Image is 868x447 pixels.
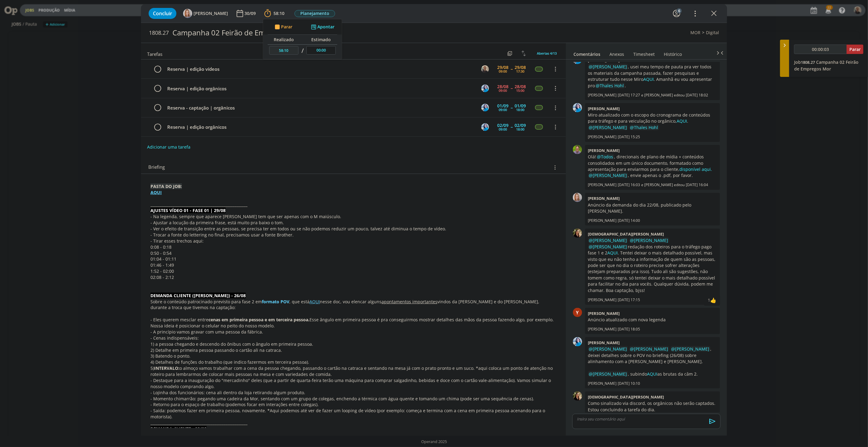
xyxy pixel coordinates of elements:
[589,124,627,130] span: @[PERSON_NAME]
[309,299,320,305] a: AQUI
[708,297,710,303] div: 1
[588,106,620,111] b: [PERSON_NAME]
[481,85,489,92] img: E
[309,24,335,30] button: Apontar
[588,394,664,400] b: [DEMOGRAPHIC_DATA][PERSON_NAME]
[193,11,228,16] span: [PERSON_NAME]
[497,65,508,70] div: 29/08
[480,64,490,74] button: R
[183,9,192,18] img: A
[573,103,582,112] img: E
[573,193,582,202] img: A
[588,196,620,201] b: [PERSON_NAME]
[794,59,859,72] a: Job1808.27Campanha 02 Feirão de Empregos Mor
[710,297,716,304] div: Elisa Simon
[589,237,627,243] span: @[PERSON_NAME]
[499,70,507,73] div: 09:00
[150,268,556,274] p: 1:52 - 02:00
[481,65,489,73] img: R
[618,182,640,188] span: [DATE] 16:03
[573,49,601,57] a: Comentários
[150,244,556,250] p: 0:08 - 0:18
[630,346,668,352] span: @[PERSON_NAME]
[516,108,524,111] div: 18:00
[573,337,582,346] img: E
[589,172,627,178] span: @[PERSON_NAME]
[608,250,618,256] a: AQUI
[647,371,658,377] a: AQUI
[686,182,708,188] span: [DATE] 16:04
[642,92,685,98] span: e [PERSON_NAME] editou
[522,51,526,56] img: arrow-down-up.svg
[480,84,490,93] button: E
[630,124,658,130] span: @Thales Hohl
[153,11,172,16] span: Concluir
[588,371,717,377] p: , subindo as brutas da câm 2.
[141,4,727,436] div: dialog
[588,311,620,316] b: [PERSON_NAME]
[263,19,342,59] ul: 58:10
[165,123,476,131] div: Reserva | edição orgânicos
[630,237,668,243] span: @[PERSON_NAME]
[588,64,717,89] p: , usei meu tempo de pauta pra ver todos os materiais da campanha passada, fazer pesquisas e estru...
[147,142,191,153] button: Adicionar uma tarefa
[573,145,582,154] img: T
[150,262,556,268] p: 01:46 - 1:49
[516,70,524,73] div: 17:30
[150,353,556,359] p: 3) Batendo o ponto.
[588,112,717,124] p: Miro atualizado com o escopo do cronograma de conteúdos para tráfego e para veiculação no orgânic...
[588,400,717,413] p: Como sinalizado via discord, os orgânicos não serão captados. Estou concluindo a tarefa do dia.
[263,9,286,18] button: 58:10
[150,256,556,262] p: 01:04 - 01:11
[165,65,476,73] div: Reserva | edição vídeos
[150,420,248,426] strong: _____________________________________________________
[573,229,582,238] img: C
[686,92,708,98] span: [DATE] 18:02
[150,299,556,311] p: Sobre o conteúdo patrocinado previsto para fase 2 em , que está nesse doc, vou elencar alguns vin...
[664,49,682,57] a: Histórico
[150,329,556,335] p: - A princípio vamos gravar com uma pessoa da fábrica.
[609,51,624,57] div: Anexos
[618,326,640,332] span: [DATE] 18:05
[515,85,526,89] div: 28/08
[499,128,507,131] div: 09:00
[480,103,490,112] button: E
[589,64,627,70] span: @[PERSON_NAME]
[273,10,284,16] span: 58:10
[244,11,257,16] div: 30/09
[618,297,640,303] span: [DATE] 17:15
[150,207,226,213] strong: AJUSTES VÍDEO 01 - FASE 01 | 29/08
[150,238,556,244] p: - Tirar esses trechos aqui:
[281,25,292,29] span: Parar
[150,341,556,347] p: 1) a pessoa chegando e descendo do ônibus com o ângulo em primeira pessoa.
[588,381,617,386] p: [PERSON_NAME]
[150,189,162,195] strong: AQUI
[633,49,655,57] a: Timesheet
[305,35,337,45] th: Estimado
[150,274,556,280] p: 02:08 - 2:12
[150,396,556,402] p: - Momento chimarrão: pegando uma cadeira da Mor, sentando com um grupo de colegas, enchendo a tér...
[149,8,176,19] button: Concluir
[150,377,556,390] p: - Destaque para a inauguração do "mercadinho" deles (que a partir de quarta-feira terão uma máqui...
[154,365,179,371] strong: INTERVALO:
[499,89,507,92] div: 09:00
[618,92,640,98] span: [DATE] 17:27
[150,250,556,256] p: 0:50 - 0:54
[262,299,289,305] strong: formato POV
[515,65,526,70] div: 29/08
[677,8,682,13] div: 6
[150,317,556,329] p: - Eles querem mesclar entre Esse ângulo em primeira pessoa é pra conseguirmos mostrar detalhes da...
[183,9,228,18] button: A[PERSON_NAME]
[208,317,309,323] strong: cenas em primeira pessoa e em terceira pessoa.
[573,391,582,401] img: C
[588,218,617,223] p: [PERSON_NAME]
[588,340,620,345] b: [PERSON_NAME]
[511,67,512,71] span: --
[480,122,490,132] button: E
[588,154,717,179] p: Olá! , direcionais de plano de mídia + conteúdos consolidados em um único documento, formatado co...
[481,123,489,131] img: E
[150,426,207,432] strong: DEMANDA CLIENTE - 22/08
[690,30,700,35] a: MOR
[150,390,556,396] p: - Lojinha dos funcionários: cena ali dentro da loja retirando algum produto.
[589,346,627,352] span: @[PERSON_NAME]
